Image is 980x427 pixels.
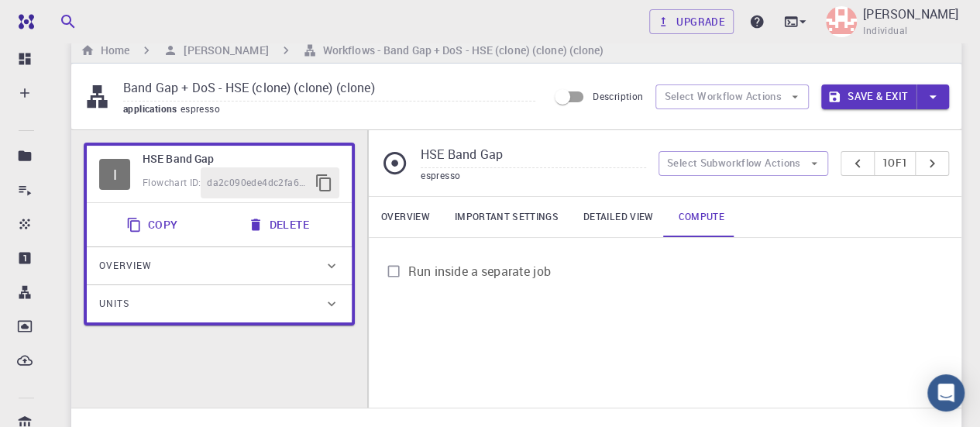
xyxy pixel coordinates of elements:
[593,90,643,102] span: Description
[177,42,268,59] h6: [PERSON_NAME]
[87,285,352,322] div: Units
[927,374,965,412] div: Open Intercom Messenger
[239,209,322,240] button: Delete
[369,197,442,237] a: Overview
[317,42,604,59] h6: Workflows - Band Gap + DoS - HSE (clone) (clone) (clone)
[143,176,201,188] span: Flowchart ID:
[665,197,736,237] a: Compute
[99,159,130,190] div: I
[658,151,828,176] button: Select Subworkflow Actions
[421,169,460,181] span: espresso
[99,253,152,278] span: Overview
[841,151,950,176] div: pager
[77,42,607,59] nav: breadcrumb
[442,197,571,237] a: Important settings
[117,209,191,240] button: Copy
[99,291,129,316] span: Units
[863,23,907,39] span: Individual
[31,11,87,25] span: Support
[207,175,308,191] span: da2c090ede4dc2fa6e66647f
[408,262,551,281] span: Run inside a separate job
[649,9,734,34] a: Upgrade
[863,5,958,23] p: [PERSON_NAME]
[181,102,226,115] span: espresso
[571,197,665,237] a: Detailed view
[143,150,339,167] h6: HSE Band Gap
[95,42,129,59] h6: Home
[12,14,34,29] img: logo
[87,247,352,284] div: Overview
[826,6,857,37] img: Abhishek Kumar
[99,159,130,190] span: Idle
[874,151,916,176] button: 1of1
[655,84,809,109] button: Select Workflow Actions
[821,84,916,109] button: Save & Exit
[123,102,181,115] span: applications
